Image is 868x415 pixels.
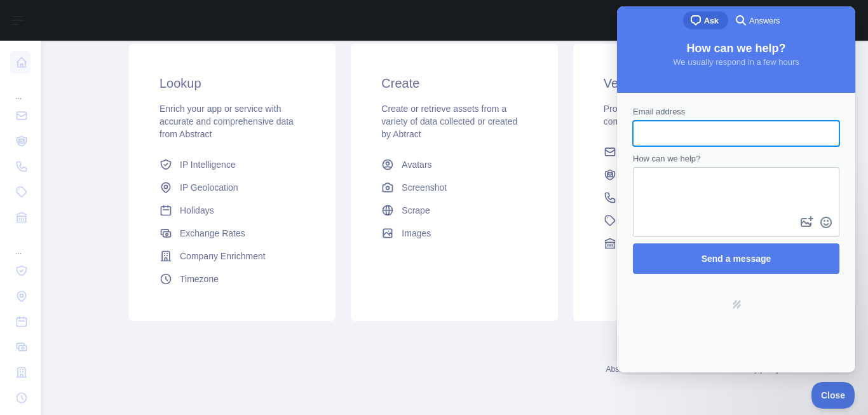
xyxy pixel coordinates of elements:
a: Exchange Rates [154,222,310,245]
span: Company Enrichment [180,250,266,262]
h3: Create [381,74,527,92]
a: Holidays [154,199,310,222]
h3: Lookup [159,74,305,92]
a: Images [376,222,532,245]
iframe: Help Scout Beacon - Close [811,382,855,409]
a: Email Reputation [599,163,754,186]
a: Avatars [376,153,532,176]
a: VAT Validation [599,209,754,232]
a: Email Validation [599,140,754,163]
span: Timezone [180,273,219,285]
span: Avatars [402,158,431,171]
span: Protect your app and ensure compliance with verification APIs [604,104,733,126]
span: Holidays [180,204,214,217]
a: Screenshot [376,176,532,199]
span: Enrich your app or service with accurate and comprehensive data from Abstract [159,104,294,139]
a: IBAN Validation [599,232,754,255]
span: Exchange Rates [180,227,245,240]
a: Company Enrichment [154,245,310,268]
a: Scrape [376,199,532,222]
h3: Verify [604,74,749,92]
a: Phone Validation [599,186,754,209]
div: ... [10,76,31,102]
span: Scrape [402,204,430,217]
iframe: Help Scout Beacon - Live Chat, Contact Form, and Knowledge Base [617,6,855,372]
span: Create or retrieve assets from a variety of data collected or created by Abtract [381,104,517,139]
span: Images [402,227,431,240]
a: Abstract API Inc. [606,365,663,374]
span: IP Geolocation [180,181,238,194]
a: IP Intelligence [154,153,310,176]
span: Screenshot [402,181,447,194]
a: IP Geolocation [154,176,310,199]
span: IP Intelligence [180,158,236,171]
div: ... [10,231,31,257]
a: Timezone [154,268,310,290]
